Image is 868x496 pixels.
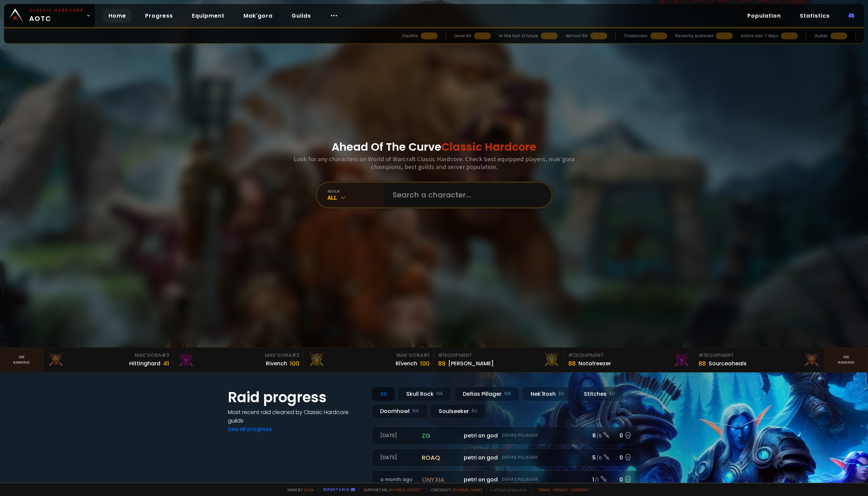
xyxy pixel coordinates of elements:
small: NA [504,390,511,397]
div: Rîvench [396,359,417,368]
h1: Ahead Of The Curve [332,139,536,155]
a: Population [742,9,786,23]
span: Made by [283,487,314,492]
a: #3Equipment88Sourceoheals [694,348,825,372]
div: 89 [438,359,446,368]
div: 100 [420,359,430,368]
span: # 2 [292,352,299,359]
div: Doomhowl [372,404,428,418]
span: AOTC [29,7,83,24]
div: All [372,387,395,401]
h3: Look for any characters on World of Warcraft Classic Hardcore. Check best equipped players, mak'g... [291,155,577,171]
div: 88 [698,359,706,368]
a: a month agoonyxiapetri on godDefias Pillager1 /10 [372,471,640,489]
span: Support me, [359,487,422,492]
span: # 2 [568,352,576,359]
a: Terms [538,487,551,492]
div: Mak'Gora [178,352,299,359]
a: Mak'Gora#1Rîvench100 [304,348,434,372]
a: Statistics [794,9,835,23]
a: Equipment [186,9,230,23]
div: [PERSON_NAME] [448,359,494,368]
a: Mak'Gora#3Hittinghard41 [43,348,174,372]
a: Privacy [553,487,568,492]
div: Active last 7 days [741,33,778,39]
a: #1Equipment89[PERSON_NAME] [434,348,564,372]
div: Nek'Rosh [522,387,573,401]
div: Deaths [402,33,418,39]
a: See all progress [228,425,272,433]
a: a fan [304,487,314,492]
div: Mak'Gora [308,352,430,359]
div: Hittinghard [129,359,160,368]
div: In the last 12 hours [499,33,538,39]
span: Classic Hardcore [441,139,536,154]
div: Defias Pillager [454,387,519,401]
a: Classic HardcoreAOTC [4,4,95,27]
div: All [328,194,384,201]
a: Home [103,9,132,23]
span: # 1 [423,352,430,359]
a: [DATE]zgpetri on godDefias Pillager8 /90 [372,427,640,445]
span: Checkout [427,487,482,492]
div: 41 [163,359,169,368]
h4: Most recent raid cleaned by Classic Hardcore guilds [228,408,363,425]
div: Equipment [568,352,690,359]
a: #2Equipment88Notafreezer [564,348,694,372]
div: Level 60 [454,33,471,39]
a: Seeranking [825,348,868,372]
small: EU [558,390,564,397]
div: Equipment [438,352,560,359]
a: Progress [140,9,178,23]
div: Soulseeker [430,404,486,418]
div: realm [328,189,384,194]
div: Sourceoheals [709,359,747,368]
a: [DATE]roaqpetri on godDefias Pillager5 /60 [372,449,640,467]
small: EU [609,390,615,397]
div: Almost 60 [566,33,588,39]
div: Guilds [814,33,828,39]
a: Consent [571,487,589,492]
div: Recently scanned [675,33,713,39]
small: NA [436,390,443,397]
a: Guilds [286,9,316,23]
a: Mak'gora [238,9,278,23]
small: NA [412,408,419,414]
div: Stitches [575,387,624,401]
small: Classic Hardcore [29,7,83,14]
div: Rivench [266,359,287,368]
div: Equipment [698,352,820,359]
div: Characters [624,33,648,39]
span: # 3 [698,352,706,359]
div: Notafreezer [578,359,611,368]
h1: Raid progress [228,387,363,408]
span: v. d752d5 - production [486,487,527,492]
div: Skull Rock [398,387,452,401]
input: Search a character... [389,183,543,207]
span: # 3 [161,352,169,359]
small: EU [472,408,477,414]
span: # 1 [438,352,445,359]
div: 88 [568,359,576,368]
a: Buy me a coffee [389,487,422,492]
div: Mak'Gora [47,352,169,359]
a: Report a bug [323,487,350,492]
a: Mak'Gora#2Rivench100 [174,348,304,372]
div: 100 [290,359,299,368]
a: [DOMAIN_NAME] [453,487,482,492]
